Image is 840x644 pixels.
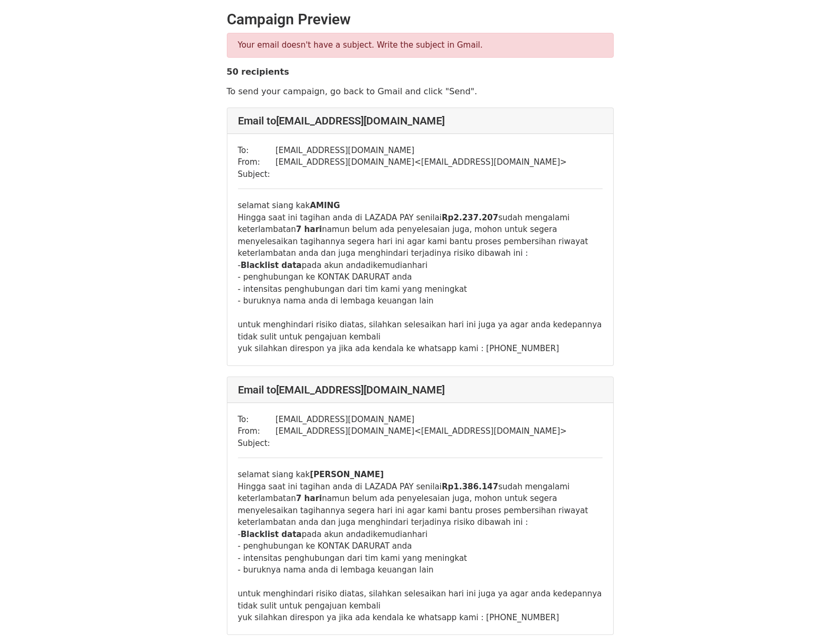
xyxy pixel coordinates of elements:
b: 7 hari [296,494,322,503]
td: Subject: [238,437,276,450]
div: selamat siang kak Hingga saat ini tagihan anda di LAZADA PAY senilai sudah mengalami keterlambata... [238,469,603,624]
td: Subject: [238,168,276,181]
b: Blacklist data [241,261,302,270]
span: dikemudian [366,530,412,539]
b: [PERSON_NAME] [310,470,384,479]
td: To: [238,145,276,157]
td: [EMAIL_ADDRESS][DOMAIN_NAME] < [EMAIL_ADDRESS][DOMAIN_NAME] > [276,156,567,168]
b: Blacklist data [241,530,302,539]
h4: Email to [EMAIL_ADDRESS][DOMAIN_NAME] [238,114,603,127]
span: dikemudian [366,261,412,270]
div: selamat siang kak Hingga saat ini tagihan anda di LAZADA PAY senilai sudah mengalami keterlambata... [238,200,603,355]
h2: Campaign Preview [227,11,614,29]
h4: Email to [EMAIL_ADDRESS][DOMAIN_NAME] [238,383,603,396]
td: [EMAIL_ADDRESS][DOMAIN_NAME] [276,414,567,426]
td: From: [238,156,276,168]
p: To send your campaign, go back to Gmail and click "Send". [227,86,614,97]
p: Your email doesn't have a subject. Write the subject in Gmail. [238,40,603,51]
b: 7 hari [296,225,322,234]
b: Rp2.237.207 [441,213,498,222]
td: To: [238,414,276,426]
b: Rp1.386.147 [441,482,498,491]
td: From: [238,425,276,437]
td: [EMAIL_ADDRESS][DOMAIN_NAME] [276,145,567,157]
strong: 50 recipients [227,67,289,77]
td: [EMAIL_ADDRESS][DOMAIN_NAME] < [EMAIL_ADDRESS][DOMAIN_NAME] > [276,425,567,437]
b: AMING [310,201,340,210]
